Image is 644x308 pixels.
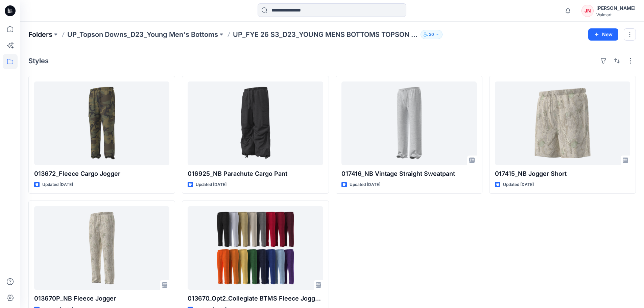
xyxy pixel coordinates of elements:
[341,169,477,179] p: 017416_NB Vintage Straight Sweatpant
[350,181,380,188] p: Updated [DATE]
[233,30,418,39] p: UP_FYE 26 S3_D23_YOUNG MENS BOTTOMS TOPSON DOWNS
[188,81,323,165] a: 016925_NB Parachute Cargo Pant
[596,12,636,17] div: Walmart
[495,81,630,165] a: 017415_NB Jogger Short
[596,4,636,12] div: [PERSON_NAME]
[28,30,52,39] a: Folders
[34,206,169,290] a: 013670P_NB Fleece Jogger
[34,169,169,179] p: 013672_Fleece Cargo Jogger
[503,181,534,188] p: Updated [DATE]
[196,181,226,188] p: Updated [DATE]
[188,169,323,179] p: 016925_NB Parachute Cargo Pant
[429,31,434,38] p: 20
[588,28,618,41] button: New
[581,5,594,17] div: JN
[67,30,218,39] a: UP_Topson Downs_D23_Young Men's Bottoms
[42,181,73,188] p: Updated [DATE]
[28,57,49,65] h4: Styles
[341,81,477,165] a: 017416_NB Vintage Straight Sweatpant
[495,169,630,179] p: 017415_NB Jogger Short
[188,206,323,290] a: 013670_Opt2_Collegiate BTMS Fleece Jogger Pant
[188,294,323,303] p: 013670_Opt2_Collegiate BTMS Fleece Jogger Pant
[34,294,169,303] p: 013670P_NB Fleece Jogger
[34,81,169,165] a: 013672_Fleece Cargo Jogger
[421,30,443,39] button: 20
